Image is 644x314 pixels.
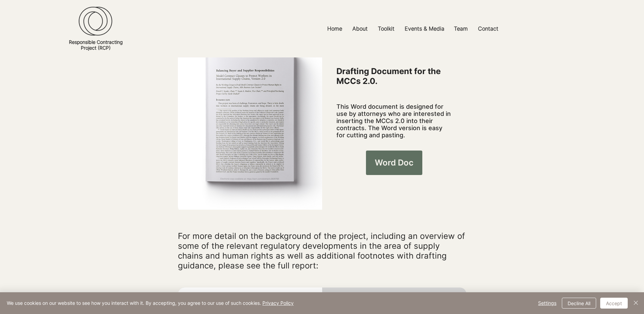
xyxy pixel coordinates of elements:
span: For more detail on the background of the project, including an overview of some of the relevant r... [178,231,465,271]
a: Home [322,21,347,36]
a: Word Doc [366,151,422,175]
nav: Site [240,21,585,36]
span: We use cookies on our website to see how you interact with it. By accepting, you agree to our use... [7,300,294,306]
img: Close [632,299,640,307]
p: Contact [475,21,502,36]
p: About [349,21,371,36]
p: Home [324,21,346,36]
button: Decline All [562,298,596,309]
a: Events & Media [400,21,449,36]
button: Accept [600,298,628,309]
p: Toolkit [374,21,398,36]
span: Drafting Document for the MCCs 2.0. [336,66,441,86]
span: Settings [538,298,556,308]
button: Close [632,298,640,309]
a: About [347,21,373,36]
p: Team [450,21,471,36]
span: This Word document is designed for use by attorneys who are interested in inserting the MCCs 2.0 ... [336,103,451,139]
a: Responsible ContractingProject (RCP) [69,39,123,51]
p: Events & Media [401,21,448,36]
a: Toolkit [373,21,400,36]
a: Privacy Policy [262,300,294,306]
a: Team [449,21,473,36]
a: Contact [473,21,503,36]
span: Word Doc [375,157,413,169]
